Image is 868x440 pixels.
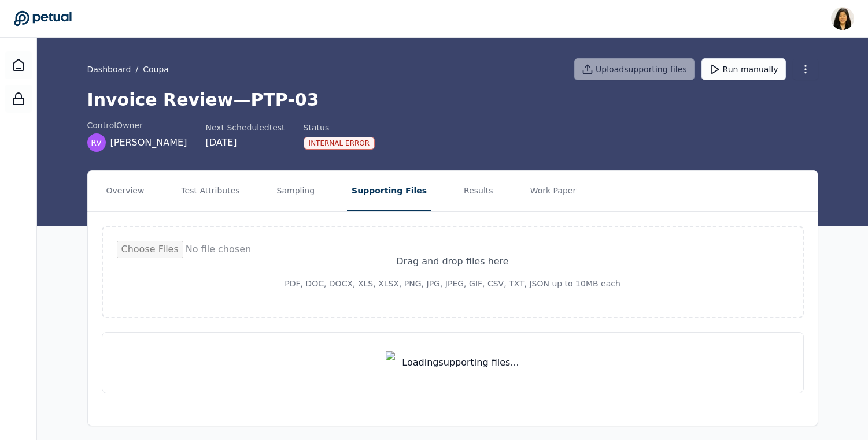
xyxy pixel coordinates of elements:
img: Renee Park [831,7,854,30]
button: Supporting Files [347,171,431,211]
nav: Tabs [88,171,818,211]
a: Go to Dashboard [14,10,72,27]
div: Next Scheduled test [205,122,285,133]
div: [DATE] [205,136,285,150]
a: SOC [5,85,32,113]
img: Logo [386,351,397,374]
h1: Invoice Review — PTP-03 [87,90,818,110]
a: Dashboard [87,64,131,75]
div: Status [304,122,375,133]
button: Test Attributes [176,171,244,211]
button: Uploadsupporting files [574,58,695,80]
div: Internal Error [304,137,375,150]
button: Sampling [272,171,320,211]
button: Coupa [143,64,169,75]
div: control Owner [87,120,187,131]
button: Overview [102,171,149,211]
div: / [87,64,169,75]
span: [PERSON_NAME] [110,136,187,150]
button: Results [459,171,498,211]
a: Dashboard [5,51,32,79]
div: Loading supporting files ... [102,332,804,393]
button: Work Paper [526,171,581,211]
span: RV [91,137,102,148]
button: Run manually [701,58,786,80]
